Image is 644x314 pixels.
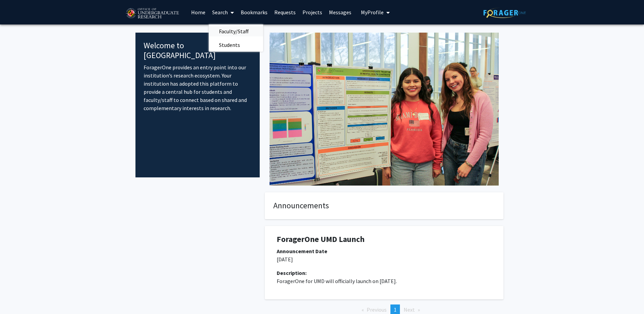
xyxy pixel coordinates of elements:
[361,9,384,16] span: My Profile
[144,63,252,112] p: ForagerOne provides an entry point into our institution’s research ecosystem. Your institution ha...
[277,277,492,285] p: ForagerOne for UMD will officially launch on [DATE].
[277,269,492,277] div: Description:
[277,255,492,263] p: [DATE]
[367,306,387,313] span: Previous
[237,0,271,24] a: Bookmarks
[209,38,250,52] span: Students
[277,247,492,255] div: Announcement Date
[209,0,237,24] a: Search
[273,201,495,211] h4: Announcements
[209,26,263,36] a: Faculty/Staff
[404,306,415,313] span: Next
[394,306,397,313] span: 1
[209,40,263,50] a: Students
[270,33,499,186] img: Cover Image
[188,0,209,24] a: Home
[271,0,299,24] a: Requests
[209,24,259,38] span: Faculty/Staff
[124,5,181,22] img: University of Maryland Logo
[277,234,492,244] h1: ForagerOne UMD Launch
[144,41,252,60] h4: Welcome to [GEOGRAPHIC_DATA]
[326,0,355,24] a: Messages
[299,0,326,24] a: Projects
[5,283,29,309] iframe: Chat
[483,7,526,18] img: ForagerOne Logo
